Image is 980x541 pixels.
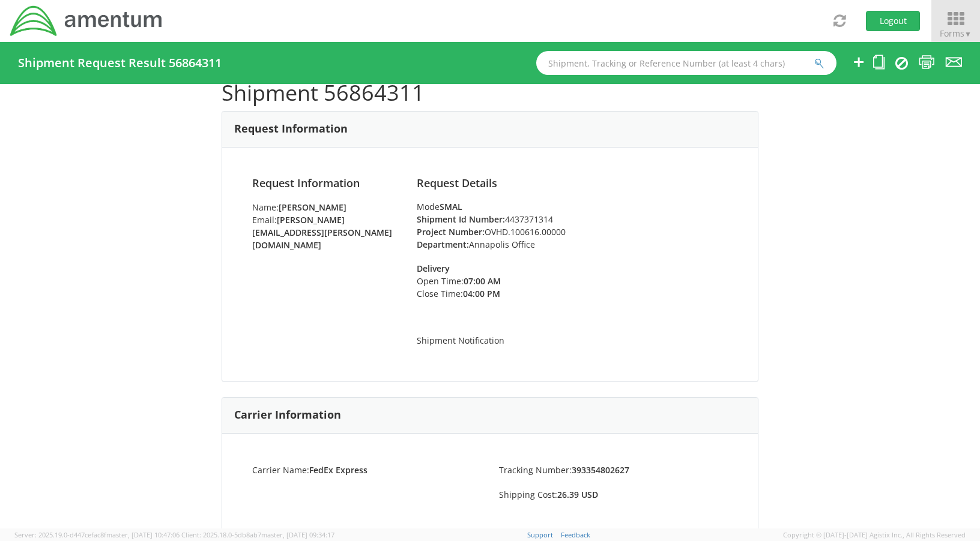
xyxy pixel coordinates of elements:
span: Client: 2025.18.0-5db8ab7 [181,530,334,539]
strong: 04:00 PM [463,288,500,299]
h5: Shipment Notification [417,336,728,345]
span: master, [DATE] 09:34:17 [261,530,334,539]
li: Email: [252,214,399,251]
li: Name: [252,201,399,214]
button: Logout [866,11,920,31]
h1: Shipment 56864311 [222,81,758,105]
strong: Delivery [417,263,450,274]
a: Support [527,530,553,539]
li: Close Time: [417,287,537,300]
strong: 26.39 USD [557,489,598,500]
div: Mode [417,201,728,213]
strong: [PERSON_NAME][EMAIL_ADDRESS][PERSON_NAME][DOMAIN_NAME] [252,214,392,251]
li: Annapolis Office [417,238,728,251]
span: master, [DATE] 10:47:06 [106,530,180,539]
span: Forms [940,28,972,39]
li: Open Time: [417,275,537,287]
h4: Shipment Request Result 56864311 [18,56,222,70]
strong: 07:00 AM [464,275,501,287]
strong: FedEx Express [309,464,367,476]
li: 4437371314 [417,213,728,226]
img: dyn-intl-logo-049831509241104b2a82.png [9,4,164,38]
li: Tracking Number: [490,464,737,476]
strong: 393354802627 [572,464,629,476]
li: Shipping Cost: [490,488,737,501]
li: Carrier Name: [243,464,490,476]
span: Server: 2025.19.0-d447cefac8f [14,530,180,539]
input: Shipment, Tracking or Reference Number (at least 4 chars) [536,51,836,75]
a: Feedback [561,530,590,539]
h3: Request Information [234,123,348,135]
h3: Carrier Information [234,409,341,421]
strong: Department: [417,239,469,250]
span: ▼ [964,29,972,39]
strong: Project Number: [417,226,485,238]
strong: SMAL [440,201,462,212]
h4: Request Details [417,178,728,190]
span: Copyright © [DATE]-[DATE] Agistix Inc., All Rights Reserved [783,530,966,540]
strong: [PERSON_NAME] [279,202,346,213]
li: OVHD.100616.00000 [417,226,728,238]
strong: Shipment Id Number: [417,214,505,225]
h4: Request Information [252,178,399,190]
